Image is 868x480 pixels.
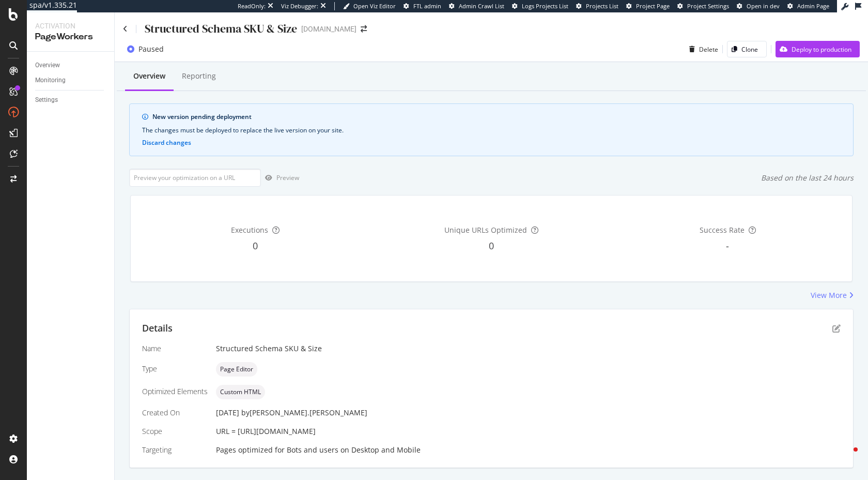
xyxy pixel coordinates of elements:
a: View More [811,290,854,301]
span: Success Rate [700,225,745,235]
span: Open Viz Editor [353,2,396,10]
div: by [PERSON_NAME].[PERSON_NAME] [241,408,367,418]
span: Executions [231,225,268,235]
div: neutral label [216,385,265,399]
div: The changes must be deployed to replace the live version on your site. [142,126,841,135]
div: Overview [133,71,165,81]
a: FTL admin [404,2,441,10]
div: Targeting [142,445,208,455]
div: Based on the last 24 hours [761,173,854,183]
a: Project Settings [677,2,729,10]
div: PageWorkers [35,31,106,43]
span: Logs Projects List [522,2,568,10]
button: Preview [261,170,299,186]
div: View More [811,290,847,301]
div: Viz Debugger: [281,2,318,10]
a: Logs Projects List [512,2,568,10]
div: Scope [142,426,208,437]
div: Monitoring [35,75,66,86]
div: Created On [142,408,208,418]
span: Open in dev [747,2,780,10]
div: [DATE] [216,408,841,418]
div: info banner [129,103,854,156]
button: Clone [727,41,767,57]
span: Page Editor [220,366,253,372]
div: Delete [699,45,718,54]
div: [DOMAIN_NAME] [301,24,357,34]
div: Structured Schema SKU & Size [216,343,841,354]
a: Project Page [626,2,670,10]
div: Bots and users [287,445,338,455]
span: Project Page [636,2,670,10]
div: arrow-right-arrow-left [361,25,367,33]
div: Deploy to production [792,45,851,54]
a: Admin Crawl List [449,2,504,10]
span: Admin Crawl List [459,2,504,10]
span: Projects List [586,2,618,10]
a: Overview [35,60,107,71]
input: Preview your optimization on a URL [129,169,261,187]
a: Click to go back [123,25,128,33]
button: Delete [685,41,718,57]
div: Type [142,364,208,374]
a: Open in dev [737,2,780,10]
div: Desktop and Mobile [351,445,421,455]
span: 0 [253,239,258,252]
span: Admin Page [797,2,829,10]
div: Activation [35,21,106,31]
div: Reporting [182,71,216,81]
span: URL = [URL][DOMAIN_NAME] [216,426,316,436]
a: Projects List [576,2,618,10]
span: FTL admin [413,2,441,10]
button: Discard changes [142,139,191,146]
div: Settings [35,95,58,106]
div: Details [142,322,173,335]
a: Settings [35,95,107,106]
div: Optimized Elements [142,386,208,397]
a: Monitoring [35,75,107,86]
div: Clone [741,45,758,54]
div: ReadOnly: [238,2,266,10]
div: Preview [276,173,299,182]
div: Name [142,343,208,354]
div: New version pending deployment [152,112,841,122]
button: Deploy to production [776,41,860,57]
span: 0 [489,239,494,252]
span: Unique URLs Optimized [444,225,527,235]
span: Project Settings [687,2,729,10]
span: Custom HTML [220,389,261,395]
div: Structured Schema SKU & Size [145,21,297,37]
a: Open Viz Editor [343,2,396,10]
div: Overview [35,60,60,71]
a: Admin Page [787,2,829,10]
div: Paused [138,44,164,54]
div: neutral label [216,362,257,377]
iframe: Intercom live chat [833,445,858,470]
div: Pages optimized for on [216,445,841,455]
span: - [726,239,729,252]
div: pen-to-square [832,324,841,333]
